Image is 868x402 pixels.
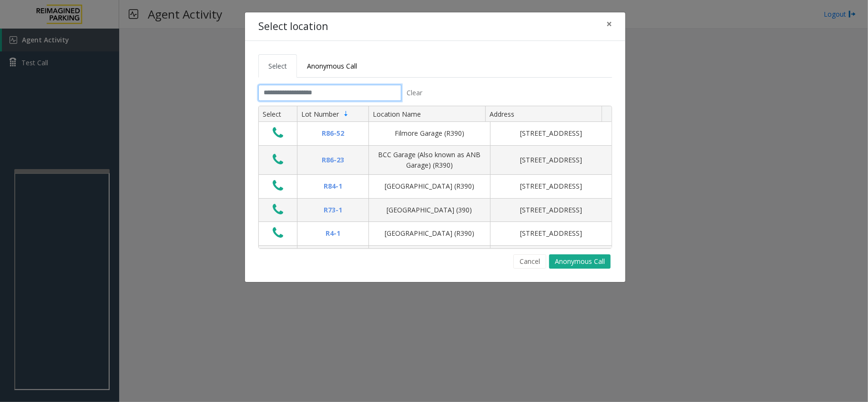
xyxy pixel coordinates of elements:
[600,12,619,36] button: Close
[375,181,484,191] div: [GEOGRAPHIC_DATA] (R390)
[606,17,612,30] span: ×
[301,110,339,119] span: Lot Number
[490,110,514,119] span: Address
[496,128,606,139] div: [STREET_ADDRESS]
[373,110,421,119] span: Location Name
[549,254,611,269] button: Anonymous Call
[375,150,484,171] div: BCC Garage (Also known as ANB Garage) (R390)
[496,205,606,215] div: [STREET_ADDRESS]
[259,106,297,122] th: Select
[401,85,428,101] button: Clear
[303,205,363,215] div: R73-1
[303,181,363,191] div: R84-1
[268,61,287,70] span: Select
[342,110,350,118] span: Sortable
[259,106,612,248] div: Data table
[375,128,484,139] div: Filmore Garage (R390)
[496,228,606,239] div: [STREET_ADDRESS]
[258,19,328,34] h4: Select location
[375,205,484,215] div: [GEOGRAPHIC_DATA] (390)
[496,155,606,165] div: [STREET_ADDRESS]
[375,228,484,239] div: [GEOGRAPHIC_DATA] (R390)
[303,128,363,139] div: R86-52
[303,155,363,165] div: R86-23
[513,254,546,269] button: Cancel
[307,61,357,70] span: Anonymous Call
[496,181,606,191] div: [STREET_ADDRESS]
[258,54,612,78] ul: Tabs
[303,228,363,239] div: R4-1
